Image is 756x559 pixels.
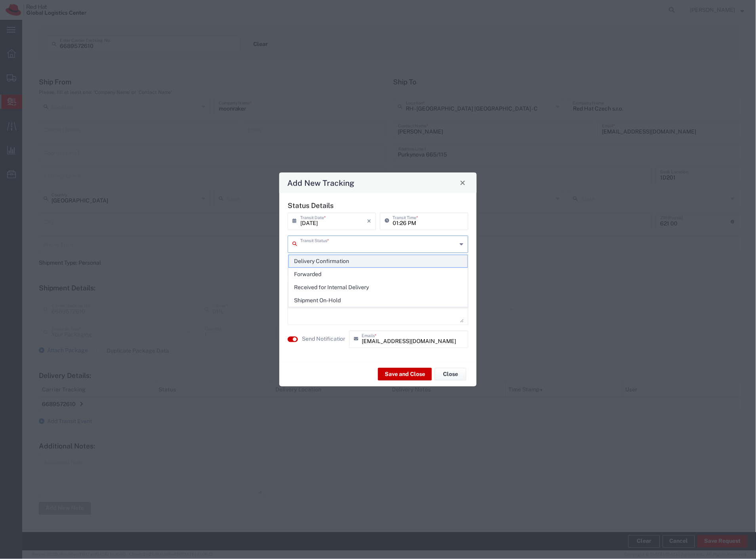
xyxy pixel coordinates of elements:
button: Close [435,368,466,381]
span: Delivery Confirmation [289,255,468,267]
span: Shipment On-Hold [289,294,468,307]
button: Close [457,177,468,188]
h4: Add New Tracking [288,177,355,189]
i: × [367,215,371,227]
span: Received for Internal Delivery [289,281,468,294]
span: Forwarded [289,268,468,280]
label: Send Notification [302,335,346,343]
h5: Status Details [288,201,468,210]
button: Save and Close [378,368,432,381]
agx-label: Send Notification [302,335,345,343]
